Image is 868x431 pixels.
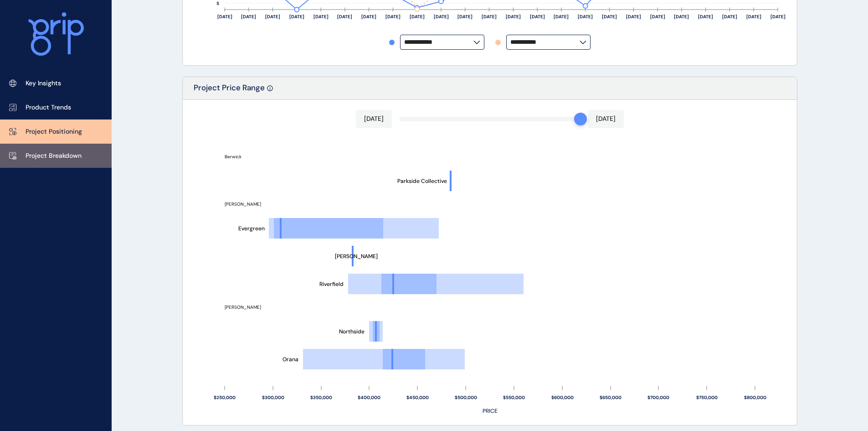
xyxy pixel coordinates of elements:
text: [DATE] [410,14,425,20]
text: [DATE] [217,14,232,20]
text: [DATE] [265,14,280,20]
text: [DATE] [722,14,737,20]
text: $650,000 [600,395,621,400]
text: Orana [282,356,298,363]
text: $600,000 [551,395,574,400]
text: [DATE] [770,14,786,20]
text: PRICE [483,407,498,415]
text: [DATE] [650,14,665,20]
text: [DATE] [626,14,641,20]
text: [DATE] [361,14,376,20]
text: [DATE] [313,14,329,20]
text: $250,000 [214,395,236,400]
text: 5 [216,0,219,6]
text: $550,000 [503,395,525,400]
p: Product Trends [26,103,71,112]
p: Project Price Range [194,83,265,99]
p: Project Breakdown [26,151,82,161]
text: $450,000 [406,395,429,400]
text: [PERSON_NAME] [225,201,261,207]
text: [DATE] [530,14,545,20]
text: $800,000 [744,395,766,400]
text: [DATE] [746,14,761,20]
text: [DATE] [554,14,569,20]
text: [DATE] [698,14,713,20]
text: Parkside Collective [397,177,447,185]
text: $300,000 [262,395,284,400]
text: $350,000 [310,395,332,400]
text: $400,000 [358,395,380,400]
text: Northside [339,328,365,335]
text: [DATE] [674,14,689,20]
text: [DATE] [578,14,593,20]
text: [DATE] [506,14,521,20]
text: [DATE] [482,14,497,20]
text: $500,000 [455,395,477,400]
text: [PERSON_NAME] [225,304,261,310]
text: [DATE] [289,14,304,20]
text: [DATE] [602,14,617,20]
p: Project Positioning [26,127,82,136]
text: $700,000 [647,395,669,400]
text: Berwick [225,154,241,160]
p: [DATE] [364,114,384,124]
text: [DATE] [385,14,401,20]
text: [DATE] [434,14,449,20]
text: Evergreen [238,225,265,232]
text: [DATE] [241,14,256,20]
text: [DATE] [457,14,473,20]
text: Riverfield [319,280,344,288]
text: [DATE] [337,14,352,20]
text: [PERSON_NAME] [335,253,378,260]
p: Key Insights [26,79,61,88]
p: [DATE] [596,114,616,124]
text: $750,000 [696,395,718,400]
